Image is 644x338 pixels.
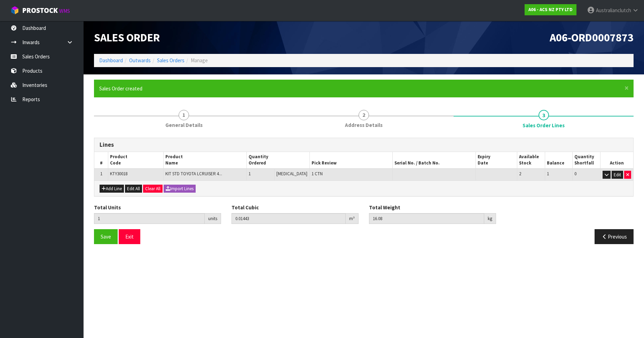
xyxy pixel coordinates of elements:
[276,171,307,177] span: [MEDICAL_DATA]
[393,152,476,169] th: Serial No. / Batch No.
[94,204,121,211] label: Total Units
[249,171,251,177] span: 1
[129,57,151,64] a: Outwards
[165,121,203,129] span: General Details
[94,152,108,169] th: #
[476,152,517,169] th: Expiry Date
[246,152,309,169] th: Quantity Ordered
[165,171,222,177] span: KIT STD TOYOTA LCRUISER 4...
[600,152,633,169] th: Action
[179,110,189,120] span: 1
[312,171,323,177] span: 1 CTN
[547,171,549,177] span: 1
[94,229,118,244] button: Save
[523,122,565,129] span: Sales Order Lines
[596,7,631,14] span: Australianclutch
[100,171,102,177] span: 1
[100,142,628,148] h3: Lines
[99,57,123,64] a: Dashboard
[94,213,205,224] input: Total Units
[157,57,184,64] a: Sales Orders
[231,204,259,211] label: Total Cubic
[345,121,383,129] span: Address Details
[517,152,545,169] th: Available Stock
[94,132,634,250] span: Sales Order Lines
[143,185,163,193] button: Clear All
[573,152,600,169] th: Quantity Shortfall
[369,204,400,211] label: Total Weight
[545,152,573,169] th: Balance
[164,185,196,193] button: Import Lines
[539,110,549,120] span: 3
[309,152,393,169] th: Pick Review
[528,7,573,13] strong: A06 - ACS NZ PTY LTD
[119,229,140,244] button: Exit
[59,8,70,14] small: WMS
[484,213,496,224] div: kg
[519,171,521,177] span: 2
[99,85,142,92] span: Sales Order created
[369,213,484,224] input: Total Weight
[231,213,346,224] input: Total Cubic
[22,6,58,15] span: ProStock
[125,185,142,193] button: Edit All
[574,171,576,177] span: 0
[612,171,623,179] button: Edit
[94,30,160,45] span: Sales Order
[346,213,359,224] div: m³
[625,83,629,93] span: ×
[108,152,164,169] th: Product Code
[101,233,111,240] span: Save
[110,171,127,177] span: KTY30018
[164,152,247,169] th: Product Name
[205,213,221,224] div: units
[100,185,124,193] button: Add Line
[359,110,369,120] span: 2
[191,57,208,64] span: Manage
[10,6,19,15] img: cube-alt.png
[595,229,634,244] button: Previous
[550,30,634,45] span: A06-ORD0007873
